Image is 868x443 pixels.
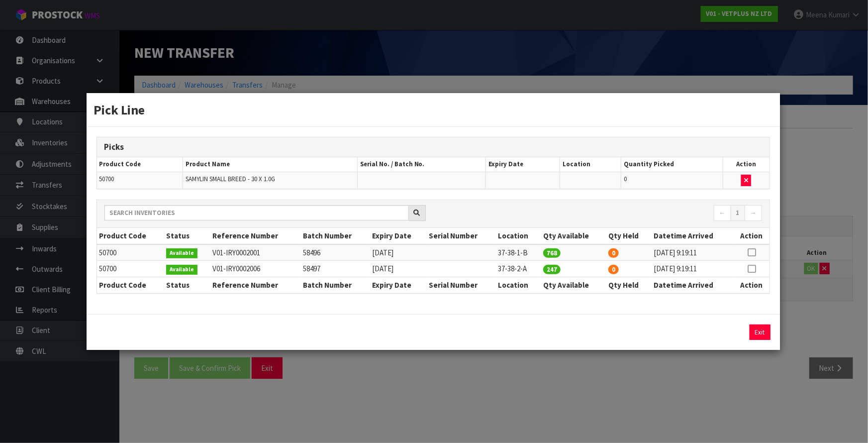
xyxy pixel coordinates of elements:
[441,205,762,222] nav: Page navigation
[97,277,164,293] th: Product Code
[357,157,486,172] th: Serial No. / Batch No.
[651,244,734,261] td: [DATE] 9:19:11
[97,261,164,277] td: 50700
[624,175,627,183] span: 0
[97,157,183,172] th: Product Code
[651,261,734,277] td: [DATE] 9:19:11
[486,157,560,172] th: Expiry Date
[495,261,541,277] td: 37-38-2-A
[104,205,409,221] input: Search inventories
[301,261,370,277] td: 58497
[495,244,541,261] td: 37-38-1-B
[372,248,393,257] span: [DATE]
[731,205,745,221] a: 1
[210,277,300,293] th: Reference Number
[543,248,561,258] span: 768
[495,277,541,293] th: Location
[714,205,731,221] a: ←
[210,228,300,244] th: Reference Number
[608,265,619,274] span: 0
[97,228,164,244] th: Product Code
[651,228,734,244] th: Datetime Arrived
[372,264,393,273] span: [DATE]
[301,228,370,244] th: Batch Number
[426,277,495,293] th: Serial Number
[723,157,770,172] th: Action
[94,101,772,119] h3: Pick Line
[750,325,771,340] button: Exit
[210,244,300,261] td: V01-IRY0002001
[301,244,370,261] td: 58496
[183,157,357,172] th: Product Name
[734,277,770,293] th: Action
[560,157,621,172] th: Location
[164,277,210,293] th: Status
[210,261,300,277] td: V01-IRY0002006
[734,228,770,244] th: Action
[608,248,619,258] span: 0
[164,228,210,244] th: Status
[606,228,651,244] th: Qty Held
[745,205,762,221] a: →
[370,228,426,244] th: Expiry Date
[541,228,606,244] th: Qty Available
[97,244,164,261] td: 50700
[166,248,197,258] span: Available
[621,157,723,172] th: Quantity Picked
[301,277,370,293] th: Batch Number
[370,277,426,293] th: Expiry Date
[606,277,651,293] th: Qty Held
[166,265,197,275] span: Available
[495,228,541,244] th: Location
[426,228,495,244] th: Serial Number
[104,142,762,152] h3: Picks
[543,265,561,274] span: 247
[99,175,114,183] span: 50700
[186,175,275,183] span: SAMYLIN SMALL BREED - 30 X 1.0G
[651,277,734,293] th: Datetime Arrived
[541,277,606,293] th: Qty Available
